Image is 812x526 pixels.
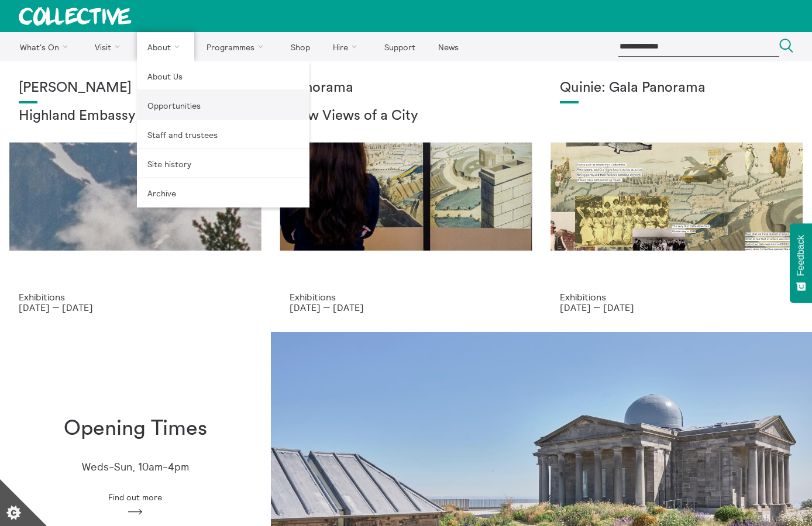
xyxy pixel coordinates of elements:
h1: Opening Times [64,417,207,441]
p: [DATE] — [DATE] [560,302,793,313]
button: Feedback - Show survey [790,223,812,303]
h1: Panorama [290,80,523,96]
a: About Us [137,61,309,91]
h2: New Views of a City [290,108,523,124]
p: [DATE] — [DATE] [290,302,523,313]
h1: [PERSON_NAME] [19,80,252,96]
a: What's On [9,32,82,61]
h2: Highland Embassy [19,108,252,124]
a: Opportunities [137,91,309,120]
p: Exhibitions [560,292,793,302]
a: News [428,32,469,61]
a: Collective Panorama June 2025 small file 8 Panorama New Views of a City Exhibitions [DATE] — [DATE] [271,61,542,332]
p: Weds-Sun, 10am-4pm [82,461,189,473]
a: Hire [323,32,372,61]
p: [DATE] — [DATE] [19,302,252,313]
a: Staff and trustees [137,120,309,149]
a: Josie Vallely Quinie: Gala Panorama Exhibitions [DATE] — [DATE] [541,61,812,332]
p: Exhibitions [19,292,252,302]
a: Shop [280,32,320,61]
a: About [137,32,194,61]
a: Support [374,32,425,61]
a: Archive [137,178,309,207]
h1: Quinie: Gala Panorama [560,80,793,96]
a: Site history [137,149,309,178]
a: Visit [85,32,135,61]
a: Programmes [197,32,278,61]
span: Find out more [108,493,162,502]
span: Feedback [796,235,806,276]
p: Exhibitions [290,292,523,302]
